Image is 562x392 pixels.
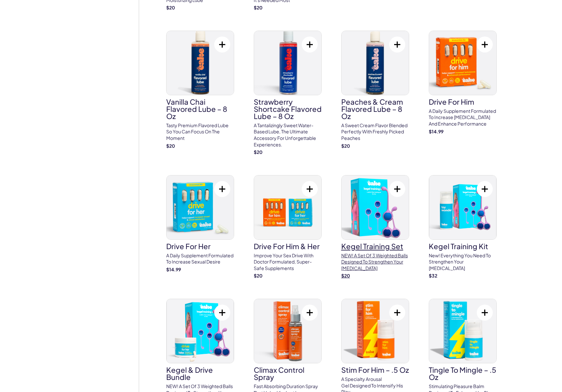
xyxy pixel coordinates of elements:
h3: Kegel & Drive Bundle [166,366,234,381]
h3: Kegel Training Set [341,243,409,250]
h3: Stim For Him – .5 oz [341,366,409,373]
strong: $ 20 [254,5,263,10]
h3: Peaches & Cream Flavored Lube – 8 oz [341,98,409,120]
strong: $ 20 [254,149,263,155]
h3: Tingle To Mingle – .5 oz [429,366,497,381]
img: Tingle To Mingle – .5 oz [429,299,496,363]
p: Tasty premium flavored lube so you can focus on the moment [166,122,234,142]
strong: $ 20 [341,273,350,279]
a: drive for herdrive for herA daily supplement formulated to increase sexual desire$14.99 [166,175,234,273]
h3: Vanilla Chai Flavored Lube – 8 oz [166,98,234,120]
p: A daily supplement formulated to increase [MEDICAL_DATA] and enhance performance [429,108,497,127]
img: Kegel Training Set [342,175,409,239]
a: Peaches & Cream Flavored Lube – 8 ozPeaches & Cream Flavored Lube – 8 ozA sweet cream flavor blen... [341,31,409,149]
img: Climax Control Spray [254,299,321,363]
img: Stim For Him – .5 oz [342,299,409,363]
img: drive for him [429,31,496,95]
p: A daily supplement formulated to increase sexual desire [166,252,234,265]
strong: $ 20 [166,5,175,10]
a: Kegel Training KitKegel Training KitNew! Everything you need to strengthen your [MEDICAL_DATA]$32 [429,175,497,279]
p: Improve your sex drive with doctor formulated, super-safe supplements [254,252,322,272]
p: New! Everything you need to strengthen your [MEDICAL_DATA] [429,252,497,272]
h3: drive for her [166,243,234,250]
h3: drive for him & her [254,243,322,250]
img: drive for her [167,175,234,239]
a: Kegel Training SetKegel Training SetNEW! A set of 3 weighted balls designed to strengthen your [M... [341,175,409,279]
a: Strawberry Shortcake Flavored Lube – 8 ozStrawberry Shortcake Flavored Lube – 8 ozA tantalizingly... [254,31,322,156]
strong: $ 20 [341,143,350,149]
h3: Climax Control Spray [254,366,322,381]
img: Kegel Training Kit [429,175,496,239]
h3: Kegel Training Kit [429,243,497,250]
strong: $ 14.99 [429,128,443,134]
strong: $ 32 [429,273,437,279]
h3: Strawberry Shortcake Flavored Lube – 8 oz [254,98,322,120]
p: A sweet cream flavor blended perfectly with freshly picked peaches [341,122,409,142]
img: Strawberry Shortcake Flavored Lube – 8 oz [254,31,321,95]
p: NEW! A set of 3 weighted balls designed to strengthen your [MEDICAL_DATA] [341,252,409,272]
img: Vanilla Chai Flavored Lube – 8 oz [167,31,234,95]
h3: drive for him [429,98,497,105]
a: drive for himdrive for himA daily supplement formulated to increase [MEDICAL_DATA] and enhance pe... [429,31,497,135]
p: A tantalizingly sweet water-based lube, the ultimate accessory for unforgettable experiences. [254,122,322,148]
strong: $ 20 [166,143,175,149]
img: drive for him & her [254,175,321,239]
a: drive for him & herdrive for him & herImprove your sex drive with doctor formulated, super-safe s... [254,175,322,279]
img: Kegel & Drive Bundle [167,299,234,363]
img: Peaches & Cream Flavored Lube – 8 oz [342,31,409,95]
strong: $ 20 [254,273,263,279]
a: Vanilla Chai Flavored Lube – 8 ozVanilla Chai Flavored Lube – 8 ozTasty premium flavored lube so ... [166,31,234,149]
strong: $ 14.99 [166,266,181,272]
